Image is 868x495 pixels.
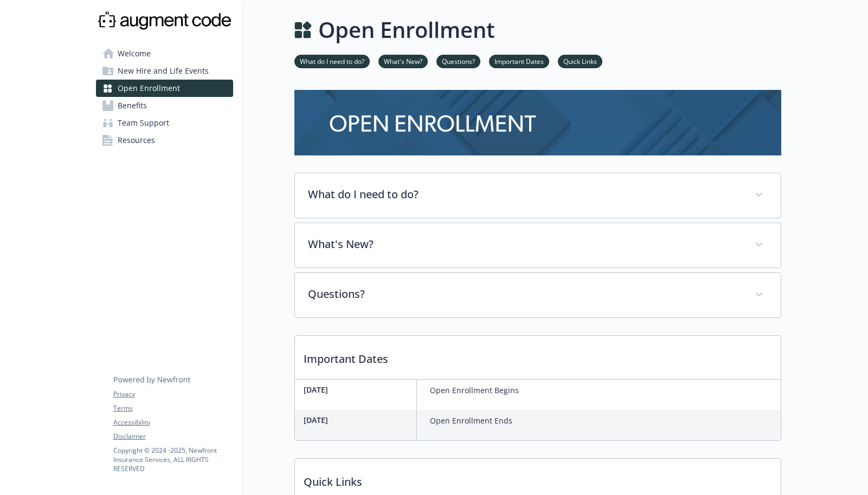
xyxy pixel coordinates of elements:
[295,223,781,268] div: What's New?
[304,384,412,395] p: [DATE]
[295,336,781,376] p: Important Dates
[118,114,169,132] span: Team Support
[308,236,742,252] p: What's New?
[294,90,781,155] img: open enrollment page banner
[308,286,742,302] p: Questions?
[113,418,233,427] a: Accessibility
[489,56,549,66] a: Important Dates
[118,97,147,114] span: Benefits
[430,384,519,397] p: Open Enrollment Begins
[118,80,180,97] span: Open Enrollment
[113,446,233,473] p: Copyright © 2024 - 2025 , Newfront Insurance Services, ALL RIGHTS RESERVED
[96,97,233,114] a: Benefits
[378,56,428,66] a: What's New?
[118,62,209,80] span: New Hire and Life Events
[113,432,233,441] a: Disclaimer
[96,114,233,132] a: Team Support
[118,132,155,149] span: Resources
[295,273,781,317] div: Questions?
[558,56,602,66] a: Quick Links
[96,62,233,80] a: New Hire and Life Events
[96,45,233,62] a: Welcome
[304,414,412,426] p: [DATE]
[436,56,480,66] a: Questions?
[295,173,781,218] div: What do I need to do?
[113,403,233,413] a: Terms
[118,45,151,62] span: Welcome
[430,414,512,427] p: Open Enrollment Ends
[308,186,742,203] p: What do I need to do?
[318,14,495,46] h1: Open Enrollment
[96,132,233,149] a: Resources
[294,56,370,66] a: What do I need to do?
[96,80,233,97] a: Open Enrollment
[113,389,233,399] a: Privacy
